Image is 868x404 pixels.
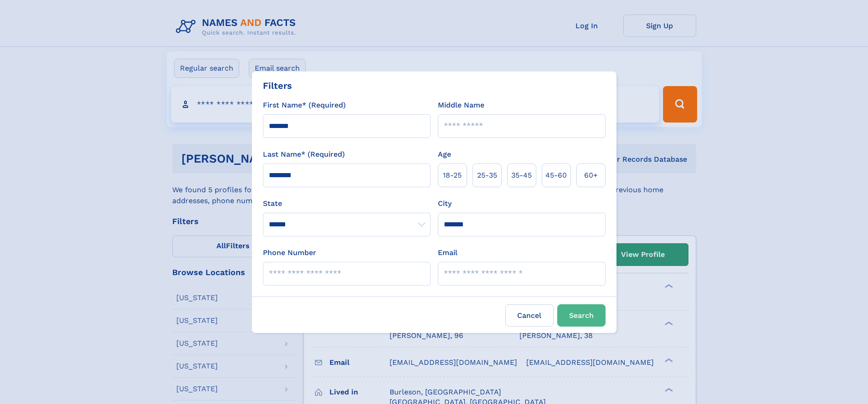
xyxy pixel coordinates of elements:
span: 25‑35 [477,170,497,181]
label: City [438,198,452,209]
label: Last Name* (Required) [263,149,345,160]
span: 18‑25 [443,170,462,181]
button: Search [557,304,606,327]
span: 35‑45 [511,170,532,181]
label: Middle Name [438,100,484,111]
div: Filters [263,79,292,92]
span: 60+ [584,170,598,181]
label: Email [438,247,457,258]
label: First Name* (Required) [263,100,346,111]
label: Cancel [505,304,554,327]
label: State [263,198,431,209]
label: Age [438,149,451,160]
label: Phone Number [263,247,316,258]
span: 45‑60 [545,170,567,181]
